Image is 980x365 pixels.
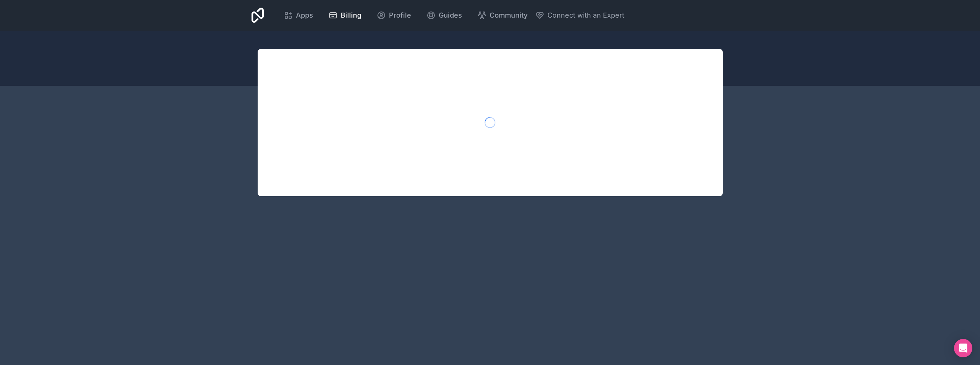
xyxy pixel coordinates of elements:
span: Billing [341,10,361,21]
button: Connect with an Expert [535,10,624,21]
span: Apps [296,10,313,21]
a: Community [471,7,534,24]
a: Apps [278,7,319,24]
a: Billing [322,7,367,24]
span: Community [490,10,528,21]
span: Connect with an Expert [547,10,624,21]
div: Open Intercom Messenger [954,339,972,357]
a: Profile [371,7,417,24]
span: Profile [389,10,411,21]
a: Guides [420,7,468,24]
span: Guides [439,10,462,21]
